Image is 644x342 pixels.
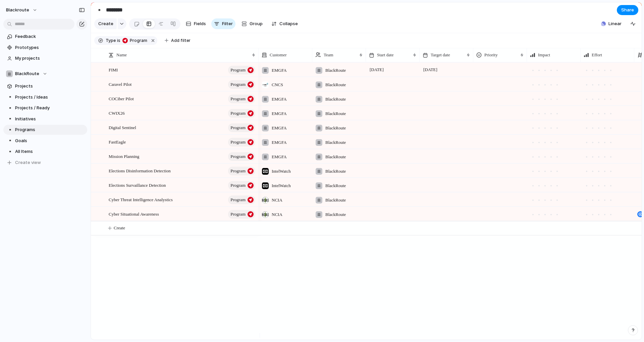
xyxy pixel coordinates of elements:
[325,96,346,103] span: BlackRoute
[15,44,85,51] span: Prototypes
[325,125,346,131] span: BlackRoute
[230,109,246,118] span: program
[270,52,287,58] span: Customer
[15,159,41,166] span: Create view
[228,152,255,161] button: program
[109,138,126,146] span: FastEagle
[272,139,287,146] span: EMGFA
[3,147,87,157] div: ▪️All Items
[15,55,85,62] span: My projects
[228,109,255,118] button: program
[3,92,87,102] a: ▪️Projects / Ideas
[269,18,301,29] button: Collapse
[171,38,191,44] span: Add filter
[230,123,246,132] span: program
[3,69,87,79] button: BlackRoute
[3,125,87,135] a: ▪️Programs
[194,20,206,27] span: Fields
[96,5,103,14] div: ▪️
[6,116,13,122] button: ▪️
[3,81,87,91] a: Projects
[109,123,136,131] span: Digital Sentinel
[3,5,41,15] button: blackroute
[230,210,246,219] span: program
[621,7,634,13] span: Share
[228,80,255,89] button: program
[15,70,39,77] span: BlackRoute
[230,65,246,75] span: program
[324,52,333,58] span: Team
[109,152,139,160] span: Mission Planning
[15,148,85,155] span: All Items
[7,137,12,145] div: ▪️
[161,36,195,45] button: Add filter
[6,105,13,111] button: ▪️
[7,126,12,134] div: ▪️
[272,81,283,88] span: CNCS
[121,37,149,44] button: program
[325,67,346,74] span: BlackRoute
[116,37,122,44] button: is
[211,18,235,29] button: Filter
[15,116,85,122] span: Initiatives
[538,52,550,58] span: Impact
[222,20,233,27] span: Filter
[109,167,171,174] span: Elections Disinformation Detection
[230,195,246,205] span: program
[6,137,13,144] button: ▪️
[238,18,266,29] button: Group
[279,20,298,27] span: Collapse
[7,148,12,156] div: ▪️
[109,181,166,189] span: Elections Survaillance Detection
[368,66,385,74] span: [DATE]
[3,43,87,53] a: Prototypes
[325,182,346,189] span: BlackRoute
[228,95,255,103] button: program
[325,81,346,88] span: BlackRoute
[117,38,120,44] span: is
[6,94,13,101] button: ▪️
[98,20,113,27] span: Create
[3,103,87,113] a: ▪️Projects / Ready
[7,104,12,112] div: ▪️
[7,93,12,101] div: ▪️
[3,114,87,124] a: ▪️Initiatives
[272,125,287,131] span: EMGFA
[272,182,291,189] span: IntelWatch
[598,19,624,29] button: Linear
[272,67,287,74] span: EMGFA
[325,168,346,175] span: BlackRoute
[230,166,246,176] span: program
[109,80,131,88] span: Caravel Pilot
[325,110,346,117] span: BlackRoute
[106,38,116,44] span: Type
[325,197,346,204] span: BlackRoute
[272,197,282,204] span: NCIA
[15,33,85,40] span: Feedback
[228,210,255,219] button: program
[3,136,87,146] a: ▪️Goals
[272,211,282,218] span: NCIA
[617,5,638,15] button: Share
[272,110,287,117] span: EMGFA
[272,154,287,160] span: EMGFA
[109,95,134,102] span: COCiber Pilot
[15,83,85,90] span: Projects
[230,80,246,89] span: program
[3,158,87,168] button: Create view
[228,181,255,190] button: program
[230,152,246,161] span: program
[6,7,29,13] span: blackroute
[592,52,602,58] span: Effort
[230,181,246,190] span: program
[15,94,85,101] span: Projects / Ideas
[6,126,13,133] button: ▪️
[230,137,246,147] span: program
[325,139,346,146] span: BlackRoute
[272,168,291,175] span: IntelWatch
